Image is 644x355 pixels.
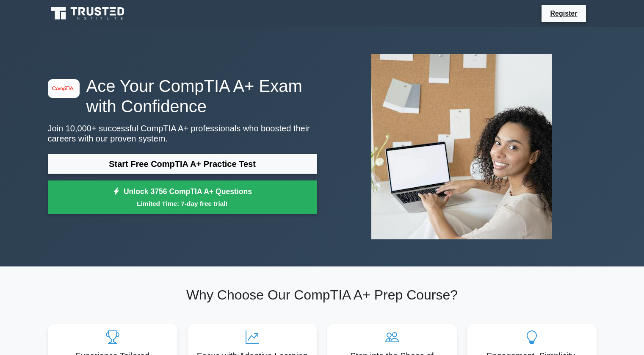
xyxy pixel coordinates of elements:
h2: Why Choose Our CompTIA A+ Prep Course? [48,287,597,303]
a: Register [545,8,582,19]
small: Limited Time: 7-day free trial! [58,199,307,208]
h1: Ace Your CompTIA A+ Exam with Confidence [48,76,317,116]
a: Start Free CompTIA A+ Practice Test [48,154,317,174]
p: Join 10,000+ successful CompTIA A+ professionals who boosted their careers with our proven system. [48,123,317,144]
a: Unlock 3756 CompTIA A+ QuestionsLimited Time: 7-day free trial! [48,180,317,214]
